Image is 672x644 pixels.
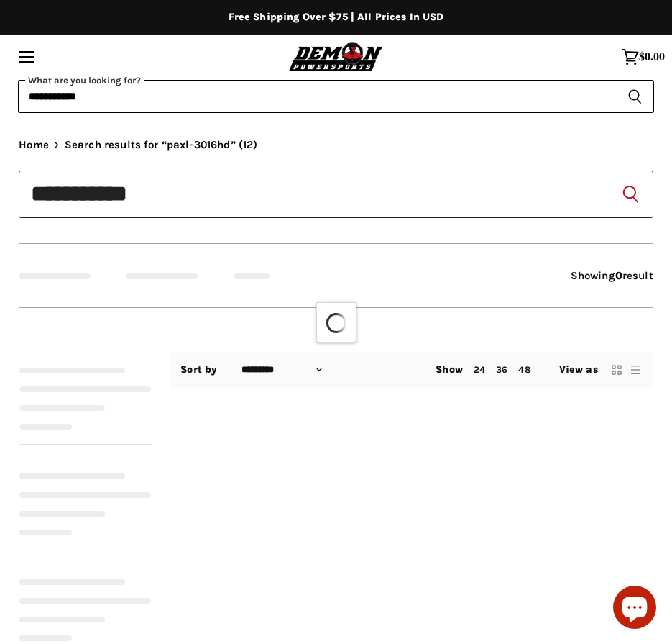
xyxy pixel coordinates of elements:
[609,363,624,377] button: grid view
[474,364,485,375] a: 24
[65,139,258,151] span: Search results for “paxl-3016hd” (12)
[615,41,672,73] a: $0.00
[18,80,616,113] input: Search
[518,364,530,375] a: 48
[286,40,386,73] img: Demon Powersports
[571,269,653,282] span: Showing result
[19,171,653,218] form: Product
[436,363,463,376] span: Show
[496,364,507,375] a: 36
[619,183,642,206] button: Search
[19,171,653,218] input: Search
[18,80,654,113] form: Product
[559,364,598,376] span: View as
[609,586,661,632] inbox-online-store-chat: Shopify online store chat
[616,80,654,113] button: Search
[180,364,217,376] label: Sort by
[615,269,622,282] strong: 0
[639,50,665,63] span: $0.00
[19,139,653,151] nav: Breadcrumbs
[628,363,643,377] button: list view
[19,139,49,151] a: Home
